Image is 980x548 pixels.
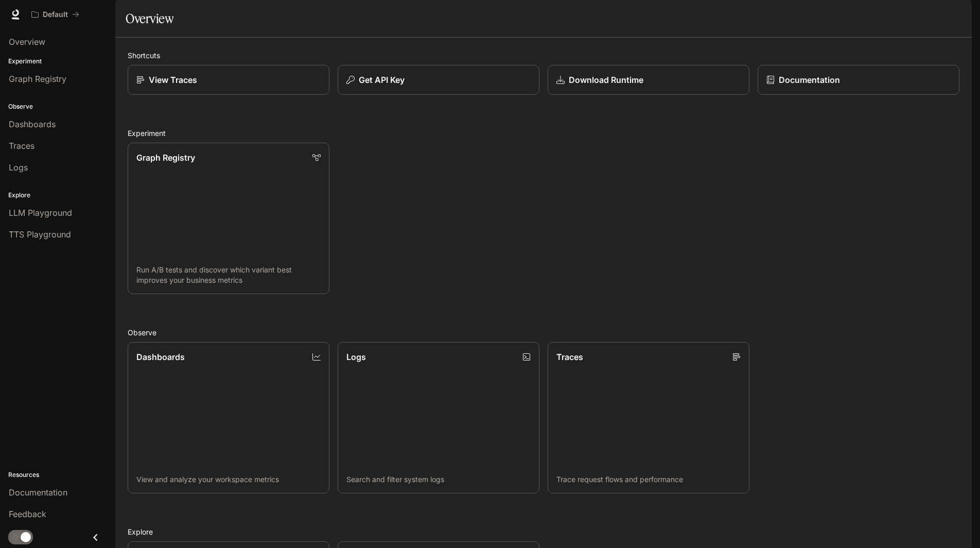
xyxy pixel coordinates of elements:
p: Download Runtime [569,74,643,86]
a: DashboardsView and analyze your workspace metrics [128,342,329,493]
p: Trace request flows and performance [556,474,741,485]
a: Download Runtime [548,65,749,95]
h2: Shortcuts [128,50,959,61]
a: Documentation [758,65,959,95]
h1: Overview [126,8,173,29]
a: LogsSearch and filter system logs [338,342,539,493]
p: Dashboards [136,351,185,363]
a: View Traces [128,65,329,95]
h2: Explore [128,526,959,537]
p: Logs [346,351,366,363]
p: Default [43,10,68,19]
p: Documentation [779,74,840,86]
p: Get API Key [359,74,405,86]
h2: Experiment [128,128,959,139]
a: TracesTrace request flows and performance [548,342,749,493]
button: Get API Key [338,65,539,95]
h2: Observe [128,327,959,338]
button: All workspaces [27,4,84,25]
p: Run A/B tests and discover which variant best improves your business metrics [136,265,321,285]
p: View and analyze your workspace metrics [136,474,321,485]
p: Traces [556,351,583,363]
p: Graph Registry [136,151,195,164]
p: View Traces [149,74,197,86]
a: Graph RegistryRun A/B tests and discover which variant best improves your business metrics [128,143,329,294]
p: Search and filter system logs [346,474,531,485]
